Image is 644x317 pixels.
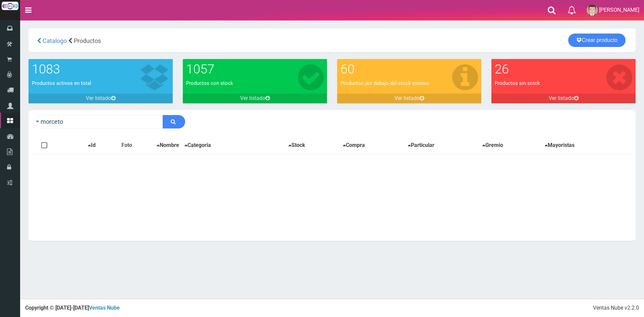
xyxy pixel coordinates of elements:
[341,141,367,150] button: Compra
[119,137,152,154] th: Foto
[29,94,173,103] a: Ver listado
[568,34,626,47] a: Crear producto
[340,62,355,76] font: 60
[155,141,181,150] button: Nombre
[480,141,505,150] button: Gremio
[599,7,639,13] span: [PERSON_NAME]
[394,95,420,101] font: Ver listado
[186,62,214,76] font: 1057
[186,80,233,86] font: Productos con stock
[74,37,101,44] span: Productos
[337,94,481,103] a: Ver listado
[495,62,509,76] font: 26
[89,305,120,311] a: Ventas Nube
[587,5,598,16] img: User Image
[32,62,60,76] font: 1083
[86,141,98,150] button: Id
[43,37,67,44] span: Catalogo
[86,95,111,101] font: Ver listado
[32,80,91,86] font: Productos activos en total
[549,95,574,101] font: Ver listado
[543,141,577,150] button: Mayoristas
[340,80,429,86] font: Productos por debajo del stock minimo
[25,305,120,311] strong: Copyright © [DATE]-[DATE]
[406,141,436,150] button: Particular
[183,94,327,103] a: Ver listado
[34,115,163,128] input: Ingrese su busqueda
[491,94,636,103] a: Ver listado
[593,304,639,312] div: Ventas Nube v2.2.0
[240,95,265,101] font: Ver listado
[182,141,213,150] button: Categoria
[286,141,307,150] button: Stock
[495,80,540,86] font: Productos sin sotck
[41,37,67,44] a: Catalogo
[2,2,18,10] img: Logo grande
